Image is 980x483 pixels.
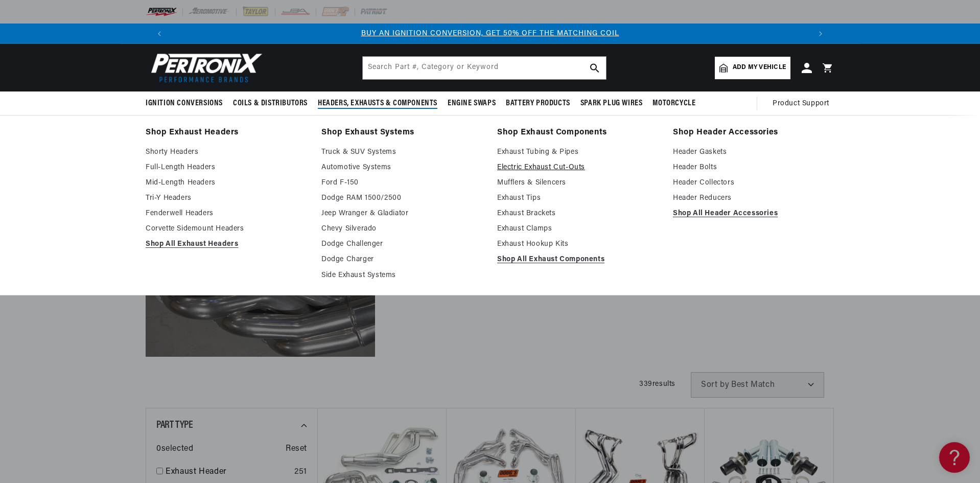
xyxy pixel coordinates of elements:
[146,177,307,189] a: Mid-Length Headers
[318,98,437,109] span: Headers, Exhausts & Components
[146,162,307,174] a: Full-Length Headers
[321,254,483,266] a: Dodge Charger
[321,192,483,204] a: Dodge RAM 1500/2500
[647,91,701,116] summary: Motorcycle
[146,126,307,140] a: Shop Exhaust Headers
[170,28,810,39] div: 1 of 3
[146,146,307,158] a: Shorty Headers
[810,24,831,44] button: Translation missing: en.sections.announcements.next_announcement
[580,98,643,109] span: Spark Plug Wires
[170,28,810,39] div: Announcement
[146,208,307,220] a: Fenderwell Headers
[652,98,695,109] span: Motorcycle
[501,91,575,116] summary: Battery Products
[773,91,834,116] summary: Product Support
[701,381,729,389] span: Sort by
[442,91,501,116] summary: Engine Swaps
[233,98,308,109] span: Coils & Distributors
[149,24,170,44] button: Translation missing: en.sections.announcements.previous_announcement
[673,162,834,174] a: Header Bolts
[294,466,307,479] div: 251
[497,146,659,158] a: Exhaust Tubing & Pipes
[166,466,290,479] a: Exhaust Header
[673,146,834,158] a: Header Gaskets
[497,223,659,235] a: Exhaust Clamps
[146,223,307,235] a: Corvette Sidemount Headers
[773,98,829,109] span: Product Support
[228,91,313,116] summary: Coils & Distributors
[584,57,606,79] button: search button
[156,443,193,456] span: 0 selected
[497,208,659,220] a: Exhaust Brackets
[673,126,834,140] a: Shop Header Accessories
[733,63,786,73] span: Add my vehicle
[146,192,307,204] a: Tri-Y Headers
[146,238,307,250] a: Shop All Exhaust Headers
[146,98,223,109] span: Ignition Conversions
[673,192,834,204] a: Header Reducers
[497,126,659,140] a: Shop Exhaust Components
[321,238,483,250] a: Dodge Challenger
[321,269,483,282] a: Side Exhaust Systems
[715,57,790,79] a: Add my vehicle
[497,177,659,189] a: Mufflers & Silencers
[146,91,228,116] summary: Ignition Conversions
[313,91,442,116] summary: Headers, Exhausts & Components
[575,91,648,116] summary: Spark Plug Wires
[361,30,619,37] a: BUY AN IGNITION CONVERSION, GET 50% OFF THE MATCHING COIL
[691,372,824,398] select: Sort by
[286,443,307,456] span: Reset
[321,223,483,235] a: Chevy Silverado
[363,57,606,79] input: Search Part #, Category or Keyword
[497,162,659,174] a: Electric Exhaust Cut-Outs
[321,162,483,174] a: Automotive Systems
[321,208,483,220] a: Jeep Wranger & Gladiator
[506,98,570,109] span: Battery Products
[156,420,193,430] span: Part Type
[497,192,659,204] a: Exhaust Tips
[321,177,483,189] a: Ford F-150
[120,24,860,44] slideshow-component: Translation missing: en.sections.announcements.announcement_bar
[146,50,263,85] img: Pertronix
[497,254,659,266] a: Shop All Exhaust Components
[448,98,496,109] span: Engine Swaps
[321,126,483,140] a: Shop Exhaust Systems
[497,238,659,250] a: Exhaust Hookup Kits
[673,208,834,220] a: Shop All Header Accessories
[673,177,834,189] a: Header Collectors
[639,380,675,388] span: 339 results
[321,146,483,158] a: Truck & SUV Systems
